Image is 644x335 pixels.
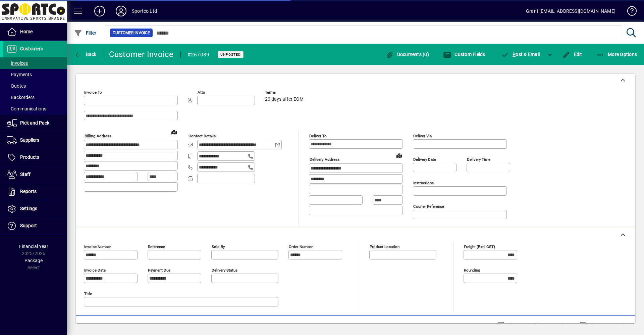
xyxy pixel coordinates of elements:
span: Customer Invoice [113,30,150,36]
mat-label: Courier Reference [413,204,444,209]
button: More Options [595,48,639,60]
span: Staff [20,172,31,177]
a: Suppliers [3,132,67,149]
mat-label: Reference [148,244,165,249]
a: View on map [169,127,179,137]
label: Show Line Volumes/Weights [505,322,568,328]
mat-label: Freight (excl GST) [464,244,495,249]
span: Suppliers [20,137,39,143]
mat-label: Deliver To [309,134,327,138]
button: Documents (0) [384,48,431,60]
div: #267089 [187,49,210,60]
button: Edit [560,48,584,60]
span: Reports [20,189,37,194]
span: Terms [265,90,305,95]
mat-label: Invoice number [84,244,111,249]
span: Edit [562,52,582,57]
mat-label: Sold by [212,244,225,249]
span: ost & Email [501,52,540,57]
mat-label: Deliver via [413,134,432,138]
span: Communications [7,106,46,111]
mat-label: Invoice To [84,90,102,95]
a: Knowledge Base [622,1,636,23]
span: Settings [20,206,37,211]
mat-label: Delivery date [413,157,436,162]
a: Home [3,23,67,40]
a: Products [3,149,67,166]
button: Post & Email [498,48,543,60]
span: 20 days after EOM [265,97,304,102]
div: Customer Invoice [109,49,174,60]
button: Custom Fields [441,48,487,60]
a: Communications [3,103,67,114]
mat-label: Delivery time [467,157,490,162]
mat-label: Order number [289,244,313,249]
span: Documents (0) [385,52,429,57]
a: Backorders [3,92,67,103]
mat-label: Instructions [413,181,434,185]
span: Custom Fields [443,52,485,57]
mat-label: Invoice date [84,268,106,273]
a: Settings [3,200,67,217]
span: Quotes [7,83,26,89]
mat-label: Rounding [464,268,480,273]
div: Grant [EMAIL_ADDRESS][DOMAIN_NAME] [526,6,615,16]
a: Reports [3,183,67,200]
button: Profile [110,5,132,17]
a: Support [3,218,67,234]
span: Products [20,154,39,160]
span: Unposted [220,52,241,57]
button: Filter [72,27,98,39]
a: Staff [3,166,67,183]
span: Backorders [7,95,35,100]
span: Pick and Pack [20,120,49,126]
span: P [513,52,516,57]
a: Pick and Pack [3,115,67,132]
mat-label: Attn [198,90,205,95]
app-page-header-button: Back [67,48,104,60]
label: Show Cost/Profit [588,322,627,328]
button: Back [72,48,98,60]
span: Payments [7,72,32,77]
span: Financial Year [19,244,48,249]
span: Support [20,223,37,228]
div: Sportco Ltd [132,6,157,16]
span: Back [74,52,97,57]
mat-label: Payment due [148,268,170,273]
mat-label: Product location [370,244,399,249]
a: View on map [394,150,405,161]
span: Customers [20,46,43,51]
span: Invoices [7,60,28,66]
mat-label: Title [84,291,92,296]
a: Invoices [3,57,67,69]
span: Filter [74,30,97,36]
button: Add [89,5,110,17]
a: Quotes [3,80,67,92]
span: Package [24,258,43,263]
span: Home [20,29,33,34]
span: More Options [596,52,637,57]
a: Payments [3,69,67,80]
mat-label: Delivery status [212,268,237,273]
